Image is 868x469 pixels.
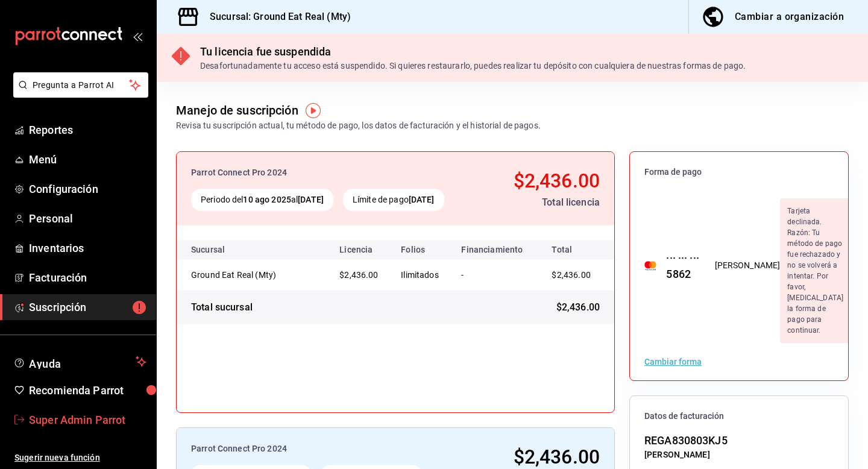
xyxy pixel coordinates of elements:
[33,79,130,92] span: Pregunta a Parrot AI
[409,195,435,204] strong: [DATE]
[330,240,391,259] th: Licencia
[644,432,834,449] div: REGA830803KJ5
[176,101,298,119] div: Manejo de suscripción
[514,445,600,468] span: $2,436.00
[243,195,291,204] strong: 10 ago 2025
[644,411,834,422] span: Datos de facturación
[191,442,463,455] div: Parrot Connect Pro 2024
[514,169,600,192] span: $2,436.00
[391,259,451,291] td: Ilimitados
[191,269,312,281] div: Ground Eat Real (Mty)
[715,259,781,272] div: [PERSON_NAME]
[306,103,321,118] img: Tooltip marker
[391,240,451,259] th: Folios
[200,60,746,72] div: Desafortunadamente tu acceso está suspendido. Si quieres restaurarlo, puedes realizar tu depósito...
[133,31,142,41] button: open_drawer_menu
[339,270,378,280] span: $2,436.00
[176,119,541,132] div: Revisa tu suscripción actual, tu método de pago, los datos de facturación y el historial de pagos.
[298,195,324,204] strong: [DATE]
[191,189,333,211] div: Periodo del al
[556,300,600,315] span: $2,436.00
[200,10,351,24] h3: Sucursal: Ground Eat Real (Mty)
[29,240,146,256] span: Inventarios
[552,270,590,280] span: $2,436.00
[191,245,257,254] div: Sucursal
[29,181,146,197] span: Configuración
[644,357,702,366] button: Cambiar forma
[656,250,700,282] div: ··· ··· ··· 5862
[191,166,474,179] div: Parrot Connect Pro 2024
[191,300,253,315] div: Total sucursal
[8,87,148,100] a: Pregunta a Parrot AI
[483,195,600,210] div: Total licencia
[13,72,148,98] button: Pregunta a Parrot AI
[451,259,537,291] td: -
[29,382,146,398] span: Recomienda Parrot
[29,269,146,286] span: Facturación
[29,210,146,227] span: Personal
[343,189,444,211] div: Límite de pago
[780,198,851,343] div: Tarjeta declinada. Razón: Tu método de pago fue rechazado y no se volverá a intentar. Por favor, ...
[29,151,146,168] span: Menú
[29,299,146,315] span: Suscripción
[451,240,537,259] th: Financiamiento
[29,354,131,369] span: Ayuda
[14,452,146,464] span: Sugerir nueva función
[200,43,746,60] div: Tu licencia fue suspendida
[644,166,834,178] span: Forma de pago
[29,122,146,138] span: Reportes
[537,240,614,259] th: Total
[644,449,834,461] div: [PERSON_NAME]
[735,8,844,25] div: Cambiar a organización
[29,412,146,428] span: Super Admin Parrot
